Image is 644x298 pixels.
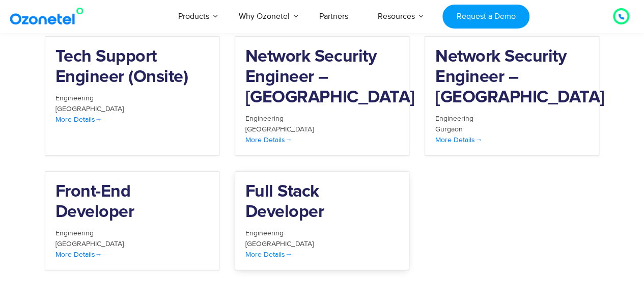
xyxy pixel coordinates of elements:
a: Tech Support Engineer (Onsite) Engineering [GEOGRAPHIC_DATA] More Details [45,36,219,156]
span: More Details [55,250,102,259]
span: [GEOGRAPHIC_DATA] [55,239,124,248]
span: More Details [245,250,292,259]
span: More Details [245,136,292,144]
h2: Front-End Developer [55,182,209,223]
a: Front-End Developer Engineering [GEOGRAPHIC_DATA] More Details [45,171,219,270]
span: [GEOGRAPHIC_DATA] [245,239,314,248]
h2: Network Security Engineer – [GEOGRAPHIC_DATA] [245,47,399,108]
h2: Tech Support Engineer (Onsite) [55,47,209,88]
span: [GEOGRAPHIC_DATA] [245,125,314,133]
a: Network Security Engineer – [GEOGRAPHIC_DATA] Engineering [GEOGRAPHIC_DATA] More Details [235,36,409,156]
span: Gurgaon [435,125,463,133]
span: [GEOGRAPHIC_DATA] [55,104,124,113]
span: Engineering [435,114,473,123]
span: Engineering [245,114,284,123]
h2: Network Security Engineer – [GEOGRAPHIC_DATA] [435,47,589,108]
span: Engineering [55,94,94,102]
h2: Full Stack Developer [245,182,399,223]
span: Engineering [55,229,94,237]
a: Network Security Engineer – [GEOGRAPHIC_DATA] Engineering Gurgaon More Details [425,36,599,156]
a: Full Stack Developer Engineering [GEOGRAPHIC_DATA] More Details [235,171,409,270]
span: More Details [435,136,482,144]
span: More Details [55,115,102,124]
a: Request a Demo [442,5,529,29]
span: Engineering [245,229,284,237]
